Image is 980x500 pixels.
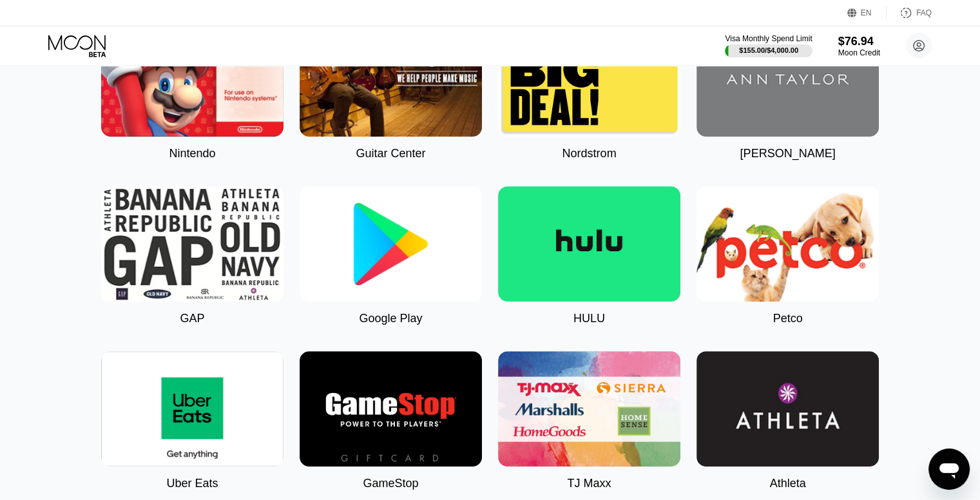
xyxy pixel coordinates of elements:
div: FAQ [887,6,932,19]
div: FAQ [916,8,932,17]
div: Nordstrom [562,147,616,160]
div: $76.94Moon Credit [838,35,880,57]
div: GameStop [363,477,418,490]
div: Moon Credit [838,48,880,57]
div: TJ Maxx [567,477,611,490]
div: Uber Eats [166,477,218,490]
div: Athleta [769,477,805,490]
div: Guitar Center [356,147,425,160]
div: $155.00 / $4,000.00 [739,46,798,54]
div: Visa Monthly Spend Limit$155.00/$4,000.00 [725,34,812,57]
div: EN [861,8,872,17]
iframe: Button to launch messaging window, conversation in progress [928,448,970,490]
div: GAP [180,312,204,325]
div: [PERSON_NAME] [740,147,835,160]
div: Google Play [359,312,422,325]
div: Visa Monthly Spend Limit [725,34,812,43]
div: Nintendo [169,147,215,160]
div: EN [847,6,887,19]
div: Petco [773,312,802,325]
div: $76.94 [838,35,880,48]
div: HULU [573,312,605,325]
